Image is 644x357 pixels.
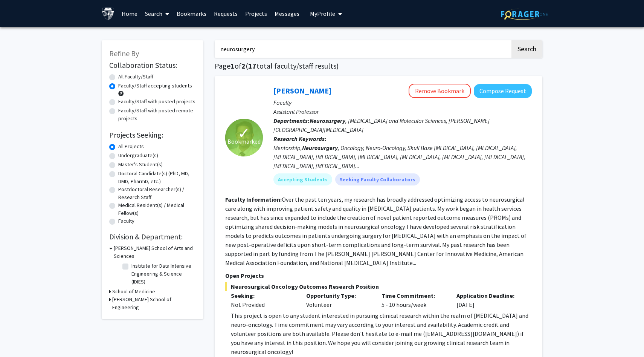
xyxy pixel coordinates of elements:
[273,117,310,124] b: Departments:
[335,173,420,185] mat-chip: Seeking Faculty Collaborators
[227,137,261,146] span: Bookmarked
[271,0,303,27] a: Messages
[112,288,155,296] h3: School of Medicine
[310,117,345,124] b: Neurosurgery
[215,40,510,58] input: Search Keywords
[112,296,196,311] h3: [PERSON_NAME] School of Engineering
[131,262,194,286] label: Institute for Data Intensive Engineering & Science (IDIES)
[273,86,331,95] a: [PERSON_NAME]
[238,129,250,137] span: ✓
[451,291,526,309] div: [DATE]
[118,185,196,201] label: Postdoctoral Researcher(s) / Research Staff
[118,73,153,81] label: All Faculty/Staff
[456,291,520,300] p: Application Deadline:
[141,0,173,27] a: Search
[173,0,210,27] a: Bookmarks
[231,291,295,300] p: Seeking:
[273,143,532,170] div: Mentorship, , Oncology, Neuro-Oncology, Skull Base [MEDICAL_DATA], [MEDICAL_DATA], [MEDICAL_DATA]...
[118,82,192,90] label: Faculty/Staff accepting students
[109,232,196,241] h2: Division & Department:
[306,291,370,300] p: Opportunity Type:
[241,61,246,70] span: 2
[273,98,532,107] p: Faculty
[474,84,532,98] button: Compose Request to Raj Mukherjee
[248,61,256,70] span: 17
[118,107,196,123] label: Faculty/Staff with posted remote projects
[210,0,241,27] a: Requests
[231,300,295,309] div: Not Provided
[302,144,338,152] b: Neurosurgery
[273,173,332,185] mat-chip: Accepting Students
[382,291,446,300] p: Time Commitment:
[118,170,196,185] label: Doctoral Candidate(s) (PhD, MD, DMD, PharmD, etc.)
[118,98,195,106] label: Faculty/Staff with posted projects
[273,107,532,116] p: Assistant Professor
[215,61,542,70] h1: Page of ( total faculty/staff results)
[118,152,158,159] label: Undergraduate(s)
[109,61,196,70] h2: Collaboration Status:
[6,323,32,351] iframe: Chat
[273,117,490,133] span: , [MEDICAL_DATA] and Molecular Sciences, [PERSON_NAME][GEOGRAPHIC_DATA][MEDICAL_DATA]
[118,201,196,217] label: Medical Resident(s) / Medical Fellow(s)
[241,0,271,27] a: Projects
[109,49,139,58] span: Refine By
[301,291,376,309] div: Volunteer
[376,291,451,309] div: 5 - 10 hours/week
[231,311,532,356] div: This project is open to any student interested in pursuing clinical research within the realm of ...
[273,135,327,142] b: Research Keywords:
[114,244,196,260] h3: [PERSON_NAME] School of Arts and Sciences
[511,40,542,58] button: Search
[118,142,144,150] label: All Projects
[109,130,196,139] h2: Projects Seeking:
[225,196,282,203] b: Faculty Information:
[118,161,163,169] label: Master's Student(s)
[225,196,526,267] fg-read-more: Over the past ten years, my research has broadly addressed optimizing access to neurosurgical car...
[230,61,235,70] span: 1
[118,0,141,27] a: Home
[225,271,532,280] p: Open Projects
[501,8,548,20] img: ForagerOne Logo
[409,84,471,98] button: Remove Bookmark
[118,217,134,225] label: Faculty
[225,282,532,291] span: Neurosurgical Oncology Outcomes Research Position
[310,10,335,17] span: My Profile
[102,7,115,20] img: Johns Hopkins University Logo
